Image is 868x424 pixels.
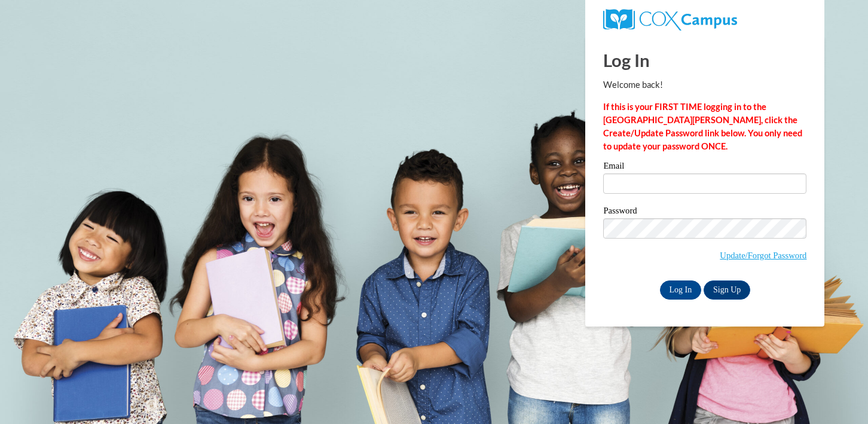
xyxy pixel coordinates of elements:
[603,78,806,91] p: Welcome back!
[603,161,806,173] label: Email
[704,280,750,300] a: Sign Up
[603,48,806,72] h1: Log In
[720,251,806,260] a: Update/Forgot Password
[603,206,806,218] label: Password
[603,102,802,151] strong: If this is your FIRST TIME logging in to the [GEOGRAPHIC_DATA][PERSON_NAME], click the Create/Upd...
[603,14,736,24] a: COX Campus
[603,9,736,30] img: COX Campus
[660,280,702,300] input: Log In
